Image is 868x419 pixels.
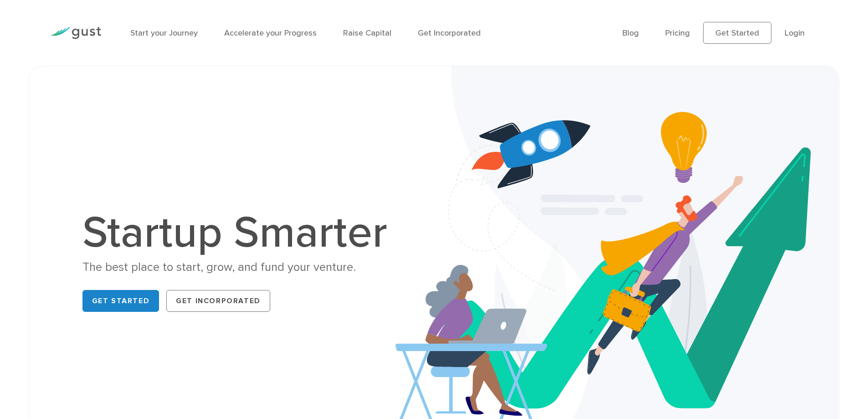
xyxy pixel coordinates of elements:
[50,27,101,39] img: Gust Logo
[224,28,317,38] a: Accelerate your Progress
[622,28,639,38] a: Blog
[703,22,771,44] a: Get Started
[82,259,397,275] div: The best place to start, grow, and fund your venture.
[130,28,198,38] a: Start your Journey
[418,28,481,38] a: Get Incorporated
[343,28,391,38] a: Raise Capital
[82,290,159,312] a: Get Started
[82,211,397,255] h1: Startup Smarter
[166,290,270,312] a: Get Incorporated
[665,28,690,38] a: Pricing
[785,28,805,38] a: Login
